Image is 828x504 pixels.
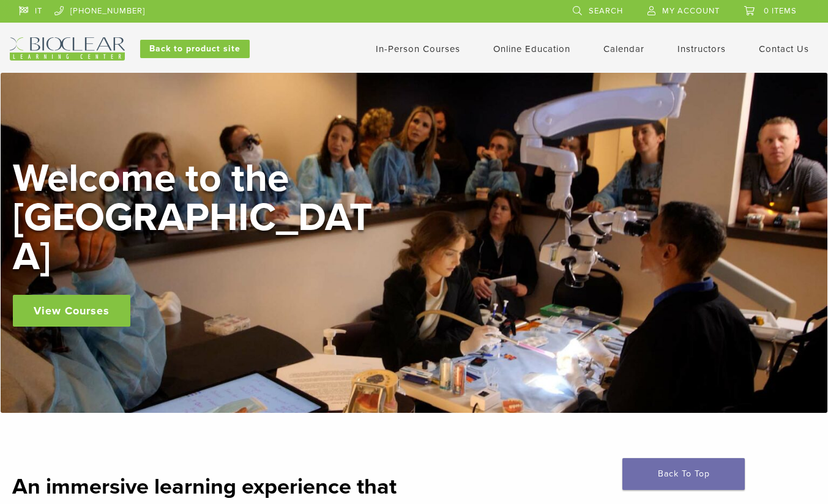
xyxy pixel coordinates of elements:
a: Instructors [677,43,726,54]
a: Calendar [603,43,644,54]
img: Bioclear [10,37,125,61]
a: Back To Top [622,458,745,490]
a: Online Education [493,43,570,54]
h2: Welcome to the [GEOGRAPHIC_DATA] [13,159,380,276]
a: Contact Us [759,43,809,54]
span: 0 items [764,6,797,16]
a: View Courses [13,295,130,327]
a: Back to product site [140,40,250,58]
span: My Account [662,6,720,16]
span: Search [589,6,623,16]
a: In-Person Courses [376,43,460,54]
